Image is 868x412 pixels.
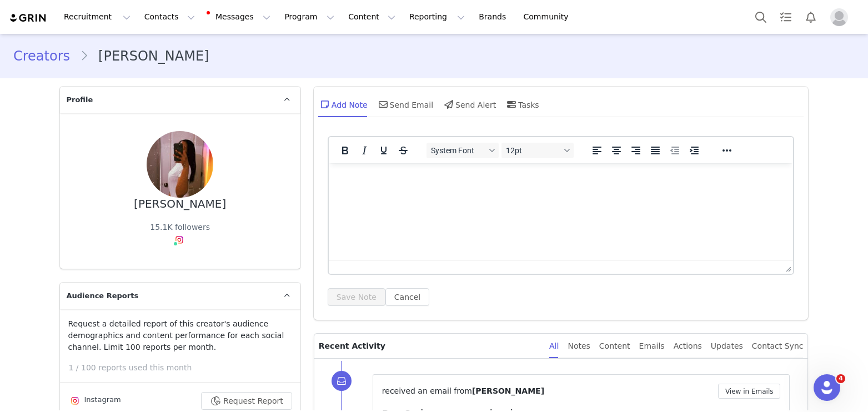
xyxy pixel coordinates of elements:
button: Reporting [403,4,471,29]
button: Recruitment [57,4,137,29]
span: received an email from [382,386,472,395]
iframe: Rich Text Area [329,163,794,260]
span: 4 [836,374,845,383]
img: grin logo [9,13,48,23]
button: Content [342,4,402,29]
div: Content [599,334,630,359]
span: [PERSON_NAME] [472,386,544,395]
div: Send Alert [442,91,496,118]
button: Notifications [799,4,823,29]
button: Messages [202,4,277,29]
a: Tasks [774,4,798,29]
button: Program [278,4,341,29]
img: instagram.svg [175,235,184,244]
button: Fonts [427,143,499,158]
button: Search [749,4,773,29]
p: Recent Activity [319,334,540,358]
div: Actions [674,334,702,359]
div: Add Note [318,91,368,118]
button: Justify [646,143,665,158]
div: 15.1K followers [150,222,210,233]
button: Italic [355,143,374,158]
div: Updates [711,334,743,359]
button: Font sizes [501,143,574,158]
div: Press the Up and Down arrow keys to resize the editor. [781,260,793,274]
a: Brands [472,4,516,29]
button: Profile [824,8,859,26]
button: Strikethrough [394,143,413,158]
button: Align right [626,143,645,158]
span: System Font [431,146,485,155]
button: Reveal or hide additional toolbar items [718,143,736,158]
div: All [549,334,559,359]
iframe: Intercom live chat [814,374,840,401]
img: placeholder-profile.jpg [830,8,848,26]
button: Bold [335,143,354,158]
span: Audience Reports [67,290,139,302]
span: 12pt [506,146,560,155]
button: Align left [588,143,606,158]
div: Emails [639,334,665,359]
button: Request Report [201,392,292,410]
p: Request a detailed report of this creator's audience demographics and content performance for eac... [68,318,292,353]
button: Align center [607,143,626,158]
a: Community [517,4,580,29]
img: a7832134-a35a-4240-b018-2c6da5324322.jpg [147,131,213,198]
div: Tasks [505,91,539,118]
a: Creators [13,46,80,66]
button: Save Note [328,288,385,306]
button: View in Emails [718,384,781,399]
button: Contacts [138,4,202,29]
div: Notes [568,334,590,359]
button: Increase indent [685,143,704,158]
span: Profile [67,94,93,105]
button: Underline [374,143,393,158]
img: instagram.svg [71,396,79,405]
button: Cancel [385,288,429,306]
button: Decrease indent [665,143,684,158]
p: 1 / 100 reports used this month [69,362,300,374]
div: Contact Sync [752,334,804,359]
div: Send Email [377,91,434,118]
div: [PERSON_NAME] [134,198,226,210]
div: Instagram [68,394,121,408]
